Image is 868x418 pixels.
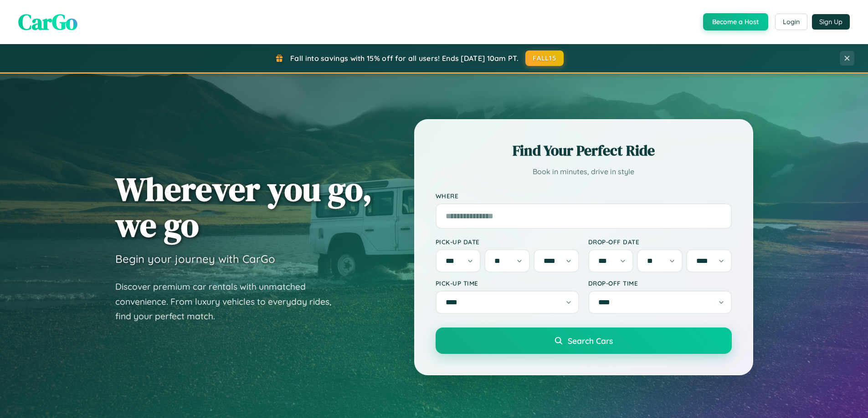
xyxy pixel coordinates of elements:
span: Search Cars [568,336,613,346]
label: Drop-off Date [588,238,732,246]
label: Pick-up Date [436,238,579,246]
p: Book in minutes, drive in style [436,165,732,178]
span: Fall into savings with 15% off for all users! Ends [DATE] 10am PT. [290,54,519,63]
h3: Begin your journey with CarGo [115,252,275,266]
h2: Find Your Perfect Ride [436,141,732,161]
label: Drop-off Time [588,279,732,287]
span: CarGo [18,7,77,37]
label: Pick-up Time [436,279,579,287]
p: Discover premium car rentals with unmatched convenience. From luxury vehicles to everyday rides, ... [115,279,343,324]
button: Sign Up [812,14,850,30]
h1: Wherever you go, we go [115,171,372,243]
label: Where [436,192,732,200]
button: FALL15 [525,50,564,66]
button: Search Cars [436,327,732,354]
button: Become a Host [703,13,768,30]
button: Login [775,14,807,30]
